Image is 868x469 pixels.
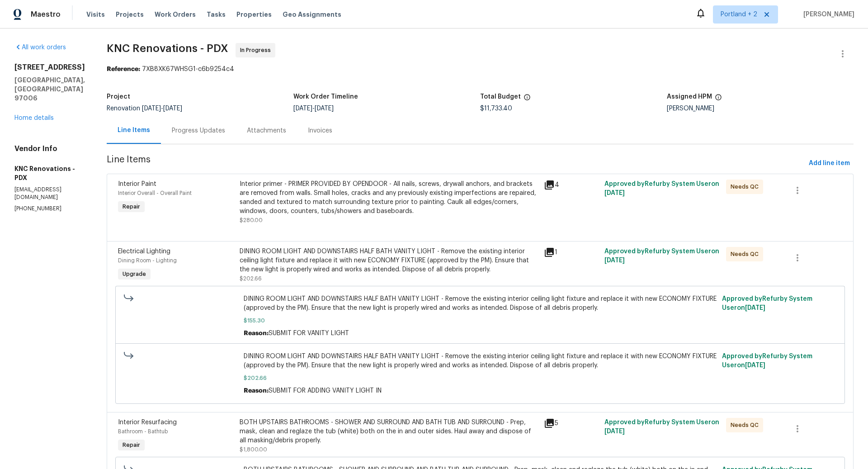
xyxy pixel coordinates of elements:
[14,205,85,213] p: [PHONE_NUMBER]
[244,388,269,394] span: Reason:
[667,94,712,100] h5: Assigned HPM
[480,94,521,100] h5: Total Budget
[14,144,85,153] h4: Vendor Info
[604,428,625,435] span: [DATE]
[86,10,105,19] span: Visits
[118,429,168,434] span: Bathroom - Bathtub
[14,115,54,121] a: Home details
[240,247,538,274] div: DINING ROOM LIGHT AND DOWNSTAIRS HALF BATH VANITY LIGHT - Remove the existing interior ceiling li...
[31,10,61,19] span: Maestro
[107,43,228,54] span: KNC Renovations - PDX
[118,258,177,263] span: Dining Room - Lighting
[293,94,358,100] h5: Work Order Timeline
[244,374,717,383] span: $202.66
[119,202,144,211] span: Repair
[14,164,85,182] h5: KNC Renovations - PDX
[731,250,762,259] span: Needs QC
[107,66,140,72] b: Reference:
[240,218,263,223] span: $280.00
[715,94,722,105] span: The hpm assigned to this work order.
[315,105,334,112] span: [DATE]
[207,11,226,18] span: Tasks
[809,158,850,169] span: Add line item
[244,330,269,336] span: Reason:
[721,10,757,19] span: Portland + 2
[107,105,182,112] span: Renovation
[544,247,599,258] div: 1
[604,257,625,264] span: [DATE]
[116,10,144,19] span: Projects
[667,105,854,112] div: [PERSON_NAME]
[269,388,382,394] span: SUBMIT FOR ADDING VANITY LIGHT IN
[14,76,85,103] h5: [GEOGRAPHIC_DATA], [GEOGRAPHIC_DATA] 97006
[240,447,267,452] span: $1,800.00
[14,186,85,201] p: [EMAIL_ADDRESS][DOMAIN_NAME]
[240,180,538,216] div: Interior primer - PRIMER PROVIDED BY OPENDOOR - All nails, screws, drywall anchors, and brackets ...
[118,190,192,196] span: Interior Overall - Overall Paint
[604,190,625,196] span: [DATE]
[731,182,762,191] span: Needs QC
[604,248,719,264] span: Approved by Refurby System User on
[240,418,538,445] div: BOTH UPSTAIRS BATHROOMS - SHOWER AND SURROUND AND BATH TUB AND SURROUND - Prep, mask, clean and r...
[107,155,805,172] span: Line Items
[247,126,286,135] div: Attachments
[805,155,854,172] button: Add line item
[308,126,332,135] div: Invoices
[244,352,717,370] span: DINING ROOM LIGHT AND DOWNSTAIRS HALF BATH VANITY LIGHT - Remove the existing interior ceiling li...
[745,305,765,311] span: [DATE]
[269,330,349,336] span: SUBMIT FOR VANITY LIGHT
[293,105,312,112] span: [DATE]
[604,419,719,435] span: Approved by Refurby System User on
[236,10,272,19] span: Properties
[722,296,812,311] span: Approved by Refurby System User on
[800,10,854,19] span: [PERSON_NAME]
[118,126,150,135] div: Line Items
[745,362,765,369] span: [DATE]
[480,105,512,112] span: $11,733.40
[731,421,762,430] span: Needs QC
[107,94,130,100] h5: Project
[119,270,150,279] span: Upgrade
[240,46,274,55] span: In Progress
[118,181,156,187] span: Interior Paint
[142,105,182,112] span: -
[544,418,599,429] div: 5
[14,63,85,72] h2: [STREET_ADDRESS]
[172,126,225,135] div: Progress Updates
[722,353,812,369] span: Approved by Refurby System User on
[544,180,599,190] div: 4
[163,105,182,112] span: [DATE]
[155,10,196,19] span: Work Orders
[244,294,717,313] span: DINING ROOM LIGHT AND DOWNSTAIRS HALF BATH VANITY LIGHT - Remove the existing interior ceiling li...
[524,94,531,105] span: The total cost of line items that have been proposed by Opendoor. This sum includes line items th...
[107,65,854,74] div: 7XB8XK67WHSG1-c6b9254c4
[142,105,161,112] span: [DATE]
[283,10,341,19] span: Geo Assignments
[244,316,717,325] span: $155.30
[118,419,177,426] span: Interior Resurfacing
[14,44,66,51] a: All work orders
[293,105,334,112] span: -
[119,441,144,450] span: Repair
[118,248,170,255] span: Electrical Lighting
[604,181,719,196] span: Approved by Refurby System User on
[240,276,262,281] span: $202.66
